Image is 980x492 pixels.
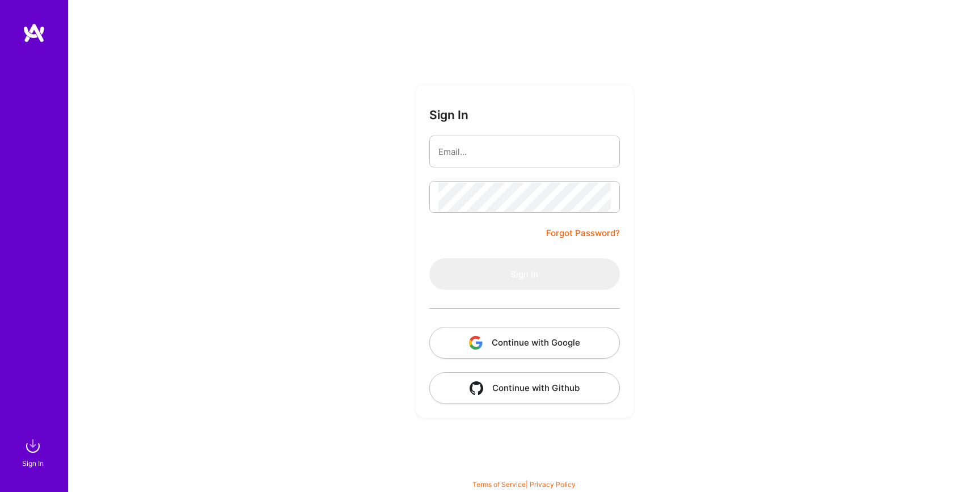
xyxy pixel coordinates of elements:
[438,137,611,166] input: Email...
[469,336,483,350] img: icon
[546,226,620,240] a: Forgot Password?
[470,381,483,395] img: icon
[23,23,45,43] img: logo
[429,372,620,404] button: Continue with Github
[22,457,44,469] div: Sign In
[429,258,620,290] button: Sign In
[530,480,576,489] a: Privacy Policy
[24,435,44,469] a: sign inSign In
[429,108,468,122] h3: Sign In
[429,327,620,359] button: Continue with Google
[22,435,44,457] img: sign in
[472,480,576,489] span: |
[68,458,980,486] div: © 2025 ATeams Inc., All rights reserved.
[472,480,526,489] a: Terms of Service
